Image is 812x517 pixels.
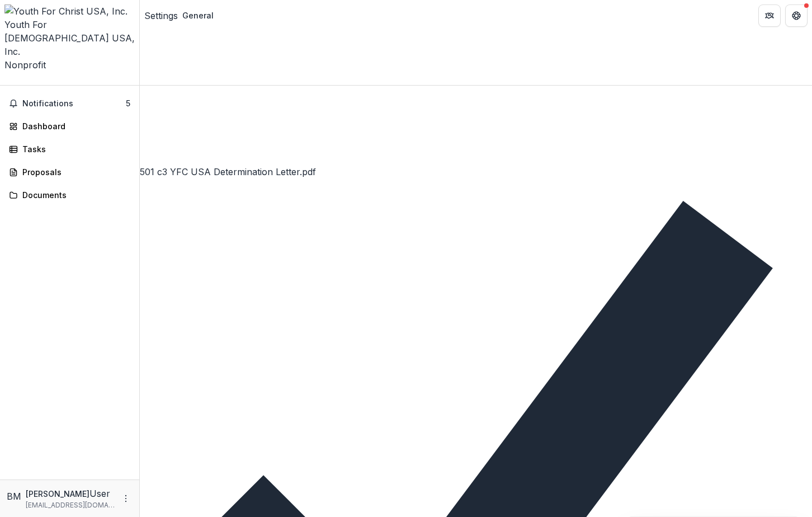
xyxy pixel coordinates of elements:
a: Settings [144,9,178,22]
button: More [119,492,133,505]
div: Tasks [22,143,126,155]
nav: breadcrumb [144,7,218,23]
div: Youth For [DEMOGRAPHIC_DATA] USA, Inc. [4,18,135,58]
a: Tasks [4,140,135,158]
div: Brian Muchmore [7,490,21,503]
button: Notifications5 [4,95,135,112]
a: Dashboard [4,117,135,135]
div: Documents [22,189,126,201]
span: Nonprofit [4,59,46,70]
p: [PERSON_NAME] [26,488,89,500]
button: Partners [758,4,781,27]
div: Proposals [22,166,126,178]
a: Documents [4,186,135,204]
img: Youth For Christ USA, Inc. [4,4,135,18]
div: General [182,10,214,21]
p: User [89,487,110,500]
span: 5 [126,98,130,108]
p: [EMAIL_ADDRESS][DOMAIN_NAME] [26,500,115,510]
div: Dashboard [22,120,126,132]
button: Get Help [785,4,808,27]
a: Proposals [4,163,135,181]
span: Notifications [22,99,126,109]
